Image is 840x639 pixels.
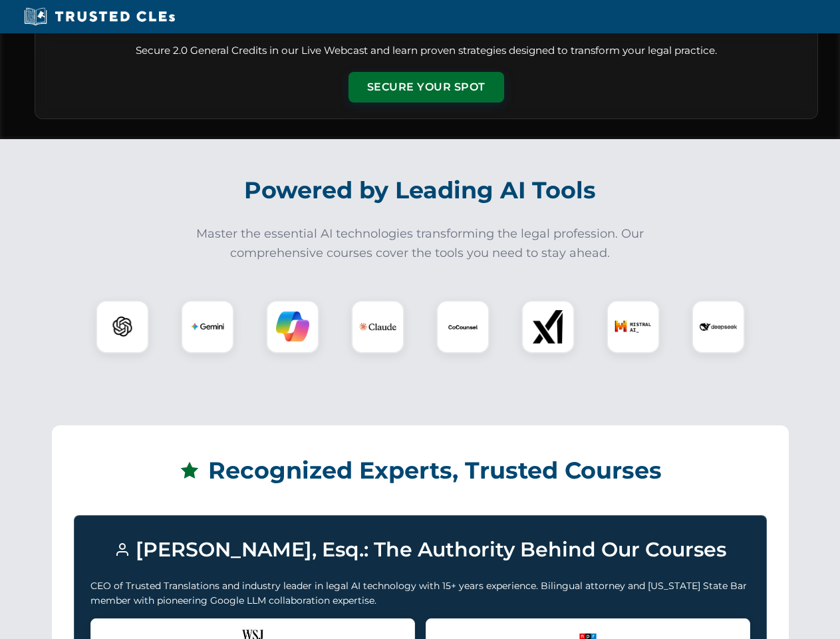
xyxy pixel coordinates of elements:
div: Copilot [266,300,319,353]
img: CoCounsel Logo [446,310,480,343]
div: Gemini [181,300,234,353]
div: Mistral AI [607,300,660,353]
div: DeepSeek [692,300,745,353]
img: Gemini Logo [191,310,224,343]
div: Claude [351,300,404,353]
button: Secure Your Spot [349,72,504,103]
img: Copilot Logo [276,310,309,343]
div: ChatGPT [96,300,149,353]
img: ChatGPT Logo [103,308,142,346]
h2: Recognized Experts, Trusted Courses [74,447,767,494]
img: Mistral AI Logo [615,308,652,345]
p: Secure 2.0 General Credits in our Live Webcast and learn proven strategies designed to transform ... [51,43,801,59]
div: CoCounsel [436,300,490,353]
img: Trusted CLEs [20,7,179,27]
p: Master the essential AI technologies transforming the legal profession. Our comprehensive courses... [188,224,653,263]
p: CEO of Trusted Translations and industry leader in legal AI technology with 15+ years experience.... [90,578,750,608]
img: Claude Logo [359,308,396,345]
h2: Powered by Leading AI Tools [52,167,789,214]
h3: [PERSON_NAME], Esq.: The Authority Behind Our Courses [90,532,750,568]
img: xAI Logo [531,310,565,343]
img: DeepSeek Logo [700,308,737,345]
div: xAI [521,300,575,353]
